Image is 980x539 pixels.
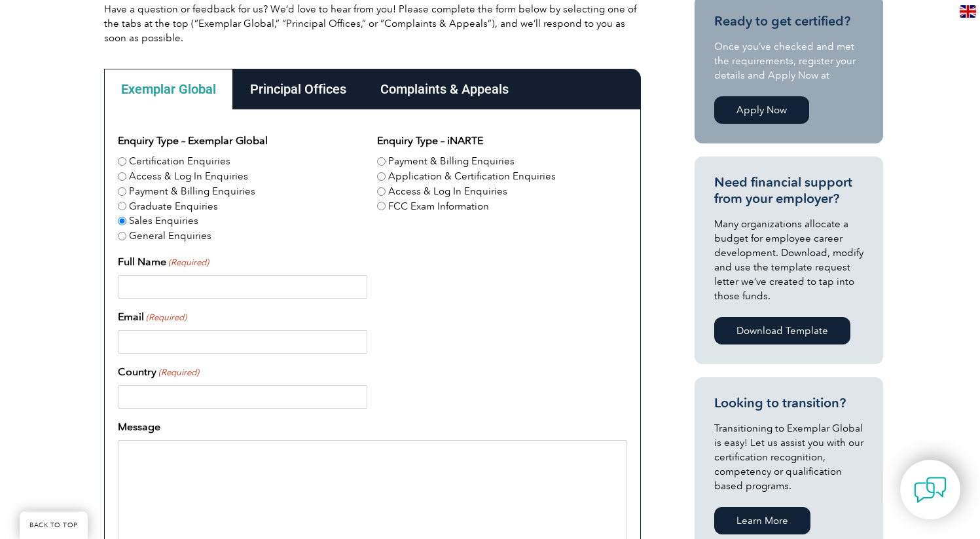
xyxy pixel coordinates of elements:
[388,169,556,184] label: Application & Certification Enquiries
[129,214,198,229] label: Sales Enquiries
[104,69,233,109] div: Exemplar Global
[714,174,863,207] h3: Need financial support from your employer?
[960,5,976,18] img: en
[145,311,187,324] span: (Required)
[118,309,187,325] label: Email
[388,199,489,214] label: FCC Exam Information
[118,254,209,270] label: Full Name
[129,229,211,244] label: General Enquiries
[129,154,230,169] label: Certification Enquiries
[118,364,199,380] label: Country
[20,511,88,539] a: BACK TO TOP
[129,169,248,184] label: Access & Log In Enquiries
[714,13,863,29] h3: Ready to get certified?
[714,39,863,83] p: Once you’ve checked and met the requirements, register your details and Apply Now at
[388,184,507,199] label: Access & Log In Enquiries
[914,474,947,506] img: contact-chat.png
[233,69,363,109] div: Principal Offices
[714,421,863,493] p: Transitioning to Exemplar Global is easy! Let us assist you with our certification recognition, c...
[714,317,850,344] a: Download Template
[363,69,526,109] div: Complaints & Appeals
[104,2,641,45] p: Have a question or feedback for us? We’d love to hear from you! Please complete the form below by...
[714,96,809,124] a: Apply Now
[157,366,199,379] span: (Required)
[129,184,255,199] label: Payment & Billing Enquiries
[714,395,863,411] h3: Looking to transition?
[118,133,268,149] legend: Enquiry Type – Exemplar Global
[714,217,863,303] p: Many organizations allocate a budget for employee career development. Download, modify and use th...
[714,507,810,534] a: Learn More
[118,419,160,435] label: Message
[129,199,218,214] label: Graduate Enquiries
[388,154,515,169] label: Payment & Billing Enquiries
[377,133,483,149] legend: Enquiry Type – iNARTE
[167,256,209,269] span: (Required)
